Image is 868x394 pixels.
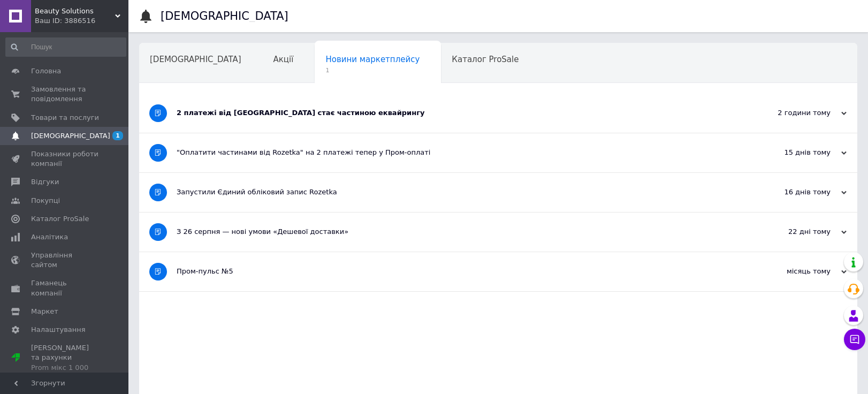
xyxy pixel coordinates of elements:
span: Замовлення та повідомлення [31,85,99,104]
span: Каталог ProSale [31,214,89,224]
span: Налаштування [31,325,86,335]
div: "Оплатити частинами від Rozetka" на 2 платежі тепер у Пром-оплаті [177,148,740,157]
span: [DEMOGRAPHIC_DATA] [150,55,241,64]
div: 2 платежі від [GEOGRAPHIC_DATA] стає частиною еквайрингу [177,108,740,118]
span: Покупці [31,196,60,206]
div: місяць тому [740,267,847,276]
div: Запустили Єдиний обліковий запис Rozetka [177,187,740,197]
span: [PERSON_NAME] та рахунки [31,343,99,373]
div: Пром-пульс №5 [177,267,740,276]
span: Аналітика [31,232,68,242]
div: 2 години тому [740,108,847,118]
div: З 26 серпня — нові умови «Дешевої доставки» [177,227,740,237]
span: Товари та послуги [31,113,99,123]
div: 22 дні тому [740,227,847,237]
span: Каталог ProSale [452,55,519,64]
span: Beauty Solutions [35,6,115,16]
input: Пошук [5,37,126,57]
div: Ваш ID: 3886516 [35,16,128,26]
span: Відгуки [31,177,59,187]
div: 15 днів тому [740,148,847,157]
span: Акції [273,55,294,64]
button: Чат з покупцем [844,329,865,350]
span: Показники роботи компанії [31,149,99,169]
span: Головна [31,66,61,76]
h1: [DEMOGRAPHIC_DATA] [161,10,288,22]
span: Маркет [31,307,58,316]
span: Гаманець компанії [31,278,99,298]
span: 1 [112,131,123,140]
span: [DEMOGRAPHIC_DATA] [31,131,110,141]
span: 1 [325,66,420,74]
div: Prom мікс 1 000 [31,363,99,373]
span: Новини маркетплейсу [325,55,420,64]
div: 16 днів тому [740,187,847,197]
span: Управління сайтом [31,251,99,270]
